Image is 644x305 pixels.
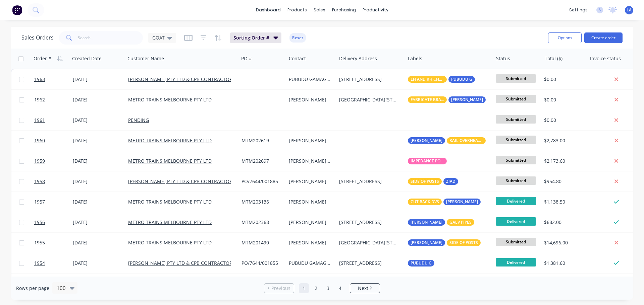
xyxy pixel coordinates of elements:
[78,31,143,45] input: Search...
[128,260,254,266] a: [PERSON_NAME] PTY LTD & CPB CONTRACTORS PTY LTD
[12,5,22,15] img: Factory
[310,5,329,15] div: sales
[339,239,399,246] div: [GEOGRAPHIC_DATA][STREET_ADDRESS]
[34,171,73,192] a: 1958
[446,178,455,185] span: ZIAD
[411,158,444,164] span: IMPEDANCE POSTS
[289,158,331,164] div: [PERSON_NAME] QASSAB
[408,55,422,62] div: Labels
[73,76,123,83] div: [DATE]
[21,34,54,41] h1: Sales Orders
[408,178,458,185] button: SIDE OF POSTSZIAD
[241,137,281,144] div: MTM202619
[284,5,310,15] div: products
[411,219,442,226] span: [PERSON_NAME]
[496,55,510,62] div: Status
[451,76,472,83] span: PUBUDU G
[73,239,123,246] div: [DATE]
[73,158,123,164] div: [DATE]
[590,55,621,62] div: Invoice status
[289,33,306,43] button: Reset
[408,239,481,246] button: [PERSON_NAME]SIDE OF POSTS
[73,199,123,205] div: [DATE]
[16,285,49,292] span: Rows per page
[128,239,212,246] a: METRO TRAINS MELBOURNE PTY LTD
[544,158,582,164] div: $2,173.60
[544,117,582,124] div: $0.00
[128,76,254,82] a: [PERSON_NAME] PTY LTD & CPB CONTRACTORS PTY LTD
[548,32,582,43] button: Options
[34,199,45,205] span: 1957
[34,274,73,294] a: 1953
[446,199,478,205] span: [PERSON_NAME]
[408,260,434,266] button: PUBUDU G
[411,96,444,103] span: FABRICATE BRACKETS
[73,96,123,103] div: [DATE]
[34,219,45,226] span: 1956
[241,239,281,246] div: MTM201490
[152,34,165,41] span: GOAT
[335,283,345,293] a: Page 4
[128,178,254,184] a: [PERSON_NAME] PTY LTD & CPB CONTRACTORS PTY LTD
[339,76,399,83] div: [STREET_ADDRESS]
[34,55,51,62] div: Order #
[289,239,331,246] div: [PERSON_NAME]
[34,239,45,246] span: 1955
[34,69,73,89] a: 1963
[496,197,536,205] span: Delivered
[496,176,536,185] span: Submitted
[261,283,383,293] ul: Pagination
[358,285,368,292] span: Next
[34,253,73,273] a: 1954
[496,156,536,164] span: Submitted
[408,96,486,103] button: FABRICATE BRACKETS[PERSON_NAME]
[127,55,164,62] div: Customer Name
[408,219,474,226] button: [PERSON_NAME]GALV PIPES
[339,219,399,226] div: [STREET_ADDRESS]
[34,158,45,164] span: 1959
[584,32,623,43] button: Create order
[34,117,45,124] span: 1961
[128,158,212,164] a: METRO TRAINS MELBOURNE PTY LTD
[544,239,582,246] div: $14,696.00
[128,96,212,103] a: METRO TRAINS MELBOURNE PTY LTD
[496,95,536,103] span: Submitted
[233,34,269,41] span: Sorting: Order #
[545,55,562,62] div: Total ($)
[566,5,591,15] div: settings
[34,192,73,212] a: 1957
[496,136,536,144] span: Submitted
[350,285,380,292] a: Next page
[289,260,331,266] div: PUBUDU GAMAGEDERA
[73,260,123,266] div: [DATE]
[241,260,281,266] div: PO/7644/001855
[34,76,45,83] span: 1963
[72,55,102,62] div: Created Date
[339,55,377,62] div: Delivery Address
[411,76,444,83] span: LH AND RH CHANNELS
[544,260,582,266] div: $1,381.60
[496,115,536,124] span: Submitted
[73,178,123,185] div: [DATE]
[34,233,73,253] a: 1955
[323,283,333,293] a: Page 3
[451,96,483,103] span: [PERSON_NAME]
[411,178,439,185] span: SIDE OF POSTS
[73,137,123,144] div: [DATE]
[289,137,331,144] div: [PERSON_NAME]
[253,5,284,15] a: dashboard
[339,96,399,103] div: [GEOGRAPHIC_DATA][STREET_ADDRESS]
[289,76,331,83] div: PUBUDU GAMAGEDERA
[496,74,536,83] span: Submitted
[411,239,442,246] span: [PERSON_NAME]
[408,158,447,164] button: IMPEDANCE POSTS
[329,5,359,15] div: purchasing
[34,178,45,185] span: 1958
[34,151,73,171] a: 1959
[34,90,73,110] a: 1962
[359,5,392,15] div: productivity
[544,178,582,185] div: $954.80
[128,219,212,225] a: METRO TRAINS MELBOURNE PTY LTD
[311,283,321,293] a: Page 2
[271,285,290,292] span: Previous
